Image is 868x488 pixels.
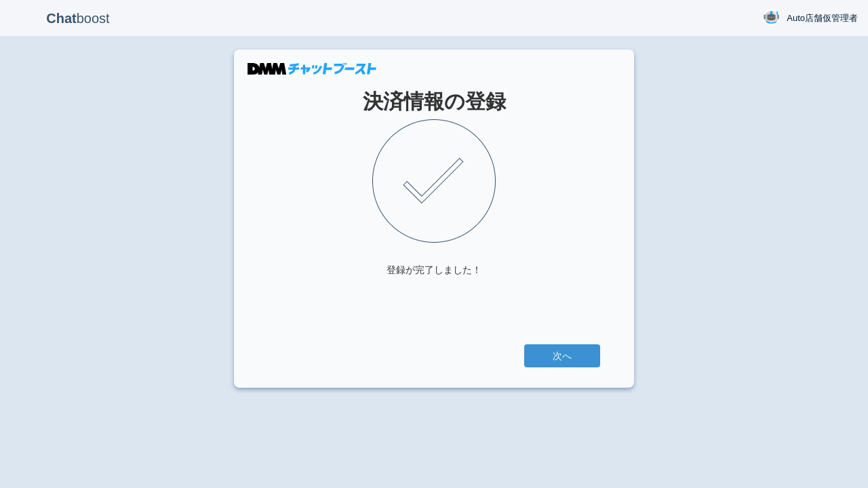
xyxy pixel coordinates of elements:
[10,1,146,35] p: boost
[763,9,780,26] img: User Image
[248,63,376,75] img: DMMチャットブースト
[787,12,858,25] span: Auto店舗仮管理者
[387,263,481,277] div: 登録が完了しました！
[268,90,600,113] h1: 決済情報の登録
[524,344,600,367] a: 次へ
[46,11,76,26] b: Chat
[372,119,496,243] img: check.png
